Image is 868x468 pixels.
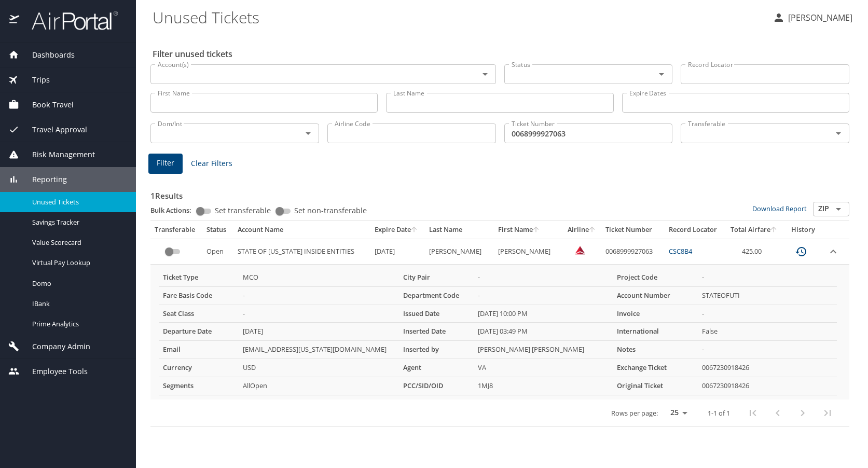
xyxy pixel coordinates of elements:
[601,221,665,239] th: Ticket Number
[215,207,271,214] span: Set transferable
[159,269,837,395] table: more info about unused tickets
[159,269,239,286] th: Ticket Type
[698,323,837,341] td: False
[19,149,95,160] span: Risk Management
[20,10,118,31] img: airportal-logo.png
[474,305,613,323] td: [DATE] 10:00 PM
[19,124,87,135] span: Travel Approval
[19,99,74,111] span: Book Travel
[32,299,123,309] span: IBank
[370,239,425,264] td: [DATE]
[191,157,232,170] span: Clear Filters
[239,269,399,286] td: MCO
[474,359,613,377] td: VA
[239,305,399,323] td: -
[399,377,474,395] th: PCC/SID/OID
[399,269,474,286] th: City Pair
[613,305,698,323] th: Invoice
[698,359,837,377] td: 0067230918426
[32,279,123,288] span: Domo
[301,126,315,141] button: Open
[770,227,778,233] button: sort
[613,359,698,377] th: Exchange Ticket
[32,319,123,329] span: Prime Analytics
[654,67,669,81] button: Open
[19,74,50,86] span: Trips
[785,11,852,24] p: [PERSON_NAME]
[575,245,585,255] img: Delta Airlines
[662,405,691,421] select: rows per page
[613,341,698,359] th: Notes
[831,202,846,216] button: Open
[494,239,562,264] td: [PERSON_NAME]
[239,286,399,305] td: -
[399,359,474,377] th: Agent
[202,239,233,264] td: Open
[399,305,474,323] th: Issued Date
[159,323,239,341] th: Departure Date
[32,258,123,268] span: Virtual Pay Lookup
[613,286,698,305] th: Account Number
[399,286,474,305] th: Department Code
[724,221,783,239] th: Total Airfare
[665,221,724,239] th: Record Locator
[425,221,493,239] th: Last Name
[613,377,698,395] th: Original Ticket
[19,341,90,352] span: Company Admin
[155,225,198,235] div: Transferable
[19,174,67,185] span: Reporting
[474,286,613,305] td: -
[153,46,851,62] h2: Filter unused tickets
[752,204,807,213] a: Download Report
[159,286,239,305] th: Fare Basis Code
[708,410,730,417] p: 1-1 of 1
[494,221,562,239] th: First Name
[474,377,613,395] td: 1MJ8
[611,410,658,417] p: Rows per page:
[478,67,492,81] button: Open
[827,245,839,258] button: expand row
[698,286,837,305] td: STATEOFUTI
[698,269,837,286] td: -
[613,323,698,341] th: International
[32,197,123,207] span: Unused Tickets
[724,239,783,264] td: 425.00
[32,217,123,227] span: Savings Tracker
[187,154,237,173] button: Clear Filters
[159,377,239,395] th: Segments
[698,377,837,395] td: 0067230918426
[698,305,837,323] td: -
[562,221,601,239] th: Airline
[425,239,493,264] td: [PERSON_NAME]
[157,157,174,170] span: Filter
[294,207,367,214] span: Set non-transferable
[19,366,88,377] span: Employee Tools
[239,341,399,359] td: [EMAIL_ADDRESS][US_STATE][DOMAIN_NAME]
[159,305,239,323] th: Seat Class
[233,221,370,239] th: Account Name
[698,341,837,359] td: -
[159,341,239,359] th: Email
[19,49,75,61] span: Dashboards
[411,227,418,233] button: sort
[589,227,596,233] button: sort
[399,341,474,359] th: Inserted by
[399,323,474,341] th: Inserted Date
[239,377,399,395] td: AllOpen
[669,246,692,256] a: CSC8B4
[613,269,698,286] th: Project Code
[150,221,849,427] table: custom pagination table
[202,221,233,239] th: Status
[148,154,183,174] button: Filter
[783,221,823,239] th: History
[153,1,764,33] h1: Unused Tickets
[474,323,613,341] td: [DATE] 03:49 PM
[533,227,540,233] button: sort
[150,205,200,215] p: Bulk Actions:
[601,239,665,264] td: 0068999927063
[831,126,846,141] button: Open
[32,238,123,247] span: Value Scorecard
[9,10,20,31] img: icon-airportal.png
[768,8,857,27] button: [PERSON_NAME]
[159,359,239,377] th: Currency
